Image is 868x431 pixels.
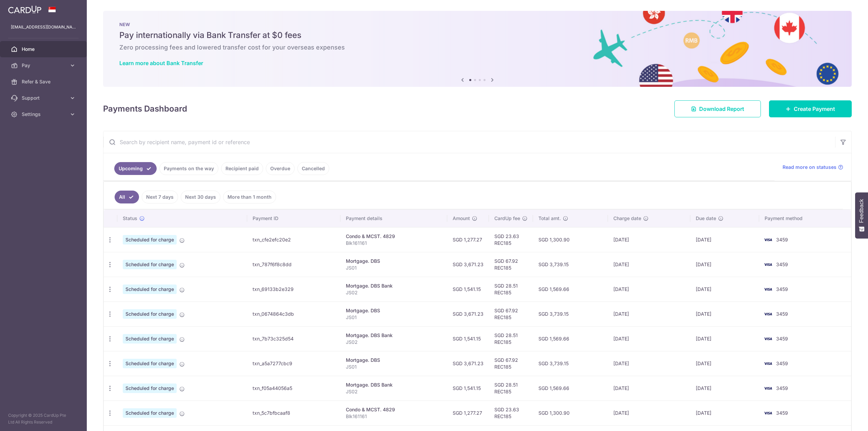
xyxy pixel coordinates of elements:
[494,215,520,222] span: CardUp fee
[123,384,177,393] span: Scheduled for charge
[123,408,177,418] span: Scheduled for charge
[613,215,641,222] span: Charge date
[489,301,533,326] td: SGD 67.92 REC185
[776,385,788,391] span: 3459
[346,258,442,265] div: Mortgage. DBS
[533,400,608,425] td: SGD 1,300.90
[346,265,442,271] p: JS01
[447,400,489,425] td: SGD 1,277.27
[761,310,775,318] img: Bank Card
[447,326,489,351] td: SGD 1,541.15
[608,252,690,277] td: [DATE]
[181,191,220,203] a: Next 30 days
[489,326,533,351] td: SGD 28.51 REC185
[783,164,836,171] span: Read more on statuses
[489,277,533,301] td: SGD 28.51 REC185
[346,413,442,420] p: Blk161161
[776,261,788,267] span: 3459
[346,381,442,388] div: Mortgage. DBS Bank
[690,376,759,400] td: [DATE]
[142,191,178,203] a: Next 7 days
[123,359,177,368] span: Scheduled for charge
[489,227,533,252] td: SGD 23.63 REC185
[674,100,761,117] a: Download Report
[123,235,177,244] span: Scheduled for charge
[447,376,489,400] td: SGD 1,541.15
[119,30,835,41] h5: Pay internationally via Bank Transfer at $0 fees
[489,351,533,376] td: SGD 67.92 REC185
[247,210,340,227] th: Payment ID
[489,376,533,400] td: SGD 28.51 REC185
[447,252,489,277] td: SGD 3,671.23
[447,227,489,252] td: SGD 1,277.27
[346,233,442,240] div: Condo & MCST. 4829
[690,277,759,301] td: [DATE]
[783,164,843,171] a: Read more on statuses
[346,289,442,296] p: JS02
[776,286,788,292] span: 3459
[103,103,187,115] h4: Payments Dashboard
[297,162,329,175] a: Cancelled
[447,351,489,376] td: SGD 3,671.23
[776,360,788,366] span: 3459
[769,100,852,117] a: Create Payment
[453,215,470,222] span: Amount
[22,95,66,101] span: Support
[608,301,690,326] td: [DATE]
[346,388,442,395] p: JS02
[761,236,775,244] img: Bank Card
[489,400,533,425] td: SGD 23.63 REC185
[690,400,759,425] td: [DATE]
[119,43,835,52] h6: Zero processing fees and lowered transfer cost for your overseas expenses
[123,334,177,344] span: Scheduled for charge
[346,406,442,413] div: Condo & MCST. 4829
[22,62,66,69] span: Pay
[346,314,442,321] p: JS01
[761,359,775,368] img: Bank Card
[346,332,442,339] div: Mortgage. DBS Bank
[608,227,690,252] td: [DATE]
[776,237,788,242] span: 3459
[266,162,295,175] a: Overdue
[247,400,340,425] td: txn_5c7bfbcaaf8
[22,46,66,53] span: Home
[690,252,759,277] td: [DATE]
[855,192,868,238] button: Feedback - Show survey
[115,191,139,203] a: All
[119,22,835,27] p: NEW
[608,326,690,351] td: [DATE]
[247,277,340,301] td: txn_69133b2e329
[859,199,865,223] span: Feedback
[776,410,788,416] span: 3459
[761,384,775,392] img: Bank Card
[346,357,442,364] div: Mortgage. DBS
[103,131,835,153] input: Search by recipient name, payment id or reference
[447,277,489,301] td: SGD 1,541.15
[608,400,690,425] td: [DATE]
[533,351,608,376] td: SGD 3,739.15
[114,162,157,175] a: Upcoming
[247,326,340,351] td: txn_7b73c325d54
[447,301,489,326] td: SGD 3,671.23
[247,351,340,376] td: txn_a5a7277cbc9
[11,24,76,31] p: [EMAIL_ADDRESS][DOMAIN_NAME]
[690,351,759,376] td: [DATE]
[608,376,690,400] td: [DATE]
[533,301,608,326] td: SGD 3,739.15
[794,105,835,113] span: Create Payment
[776,311,788,317] span: 3459
[761,335,775,343] img: Bank Card
[533,227,608,252] td: SGD 1,300.90
[759,210,851,227] th: Payment method
[103,11,852,87] img: Bank transfer banner
[22,78,66,85] span: Refer & Save
[489,252,533,277] td: SGD 67.92 REC185
[247,376,340,400] td: txn_f05a44056a5
[22,111,66,118] span: Settings
[533,277,608,301] td: SGD 1,569.66
[690,326,759,351] td: [DATE]
[123,260,177,269] span: Scheduled for charge
[346,364,442,370] p: JS01
[699,105,744,113] span: Download Report
[119,60,203,66] a: Learn more about Bank Transfer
